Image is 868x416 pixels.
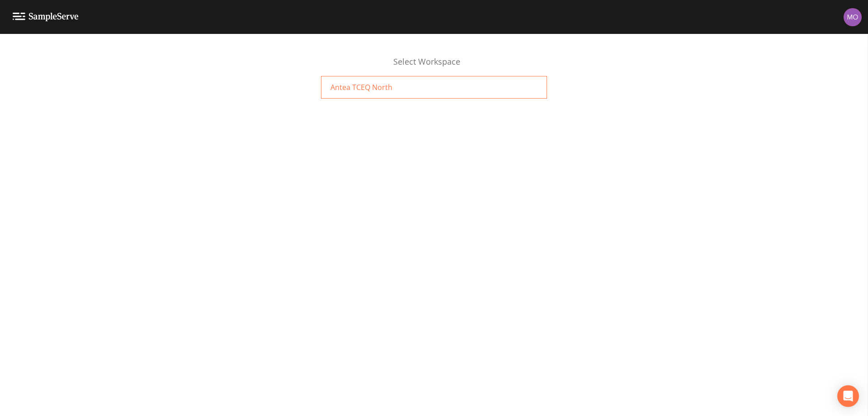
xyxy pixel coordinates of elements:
span: Antea TCEQ North [330,82,392,93]
img: logo [13,13,79,21]
div: Select Workspace [321,56,547,76]
img: 4e251478aba98ce068fb7eae8f78b90c [844,8,862,26]
a: Antea TCEQ North [321,76,547,99]
div: Open Intercom Messenger [837,385,859,407]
